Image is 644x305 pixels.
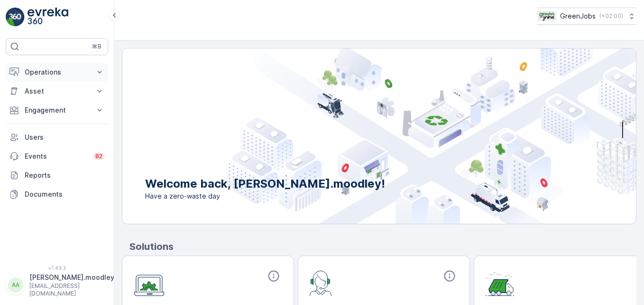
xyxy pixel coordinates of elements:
[129,239,636,254] p: Solutions
[6,101,108,120] button: Engagement
[560,11,596,21] p: GreenJobs
[6,63,108,82] button: Operations
[25,67,89,77] p: Operations
[25,171,104,180] p: Reports
[599,12,623,20] p: ( +02:00 )
[310,269,332,296] img: module-icon
[6,185,108,204] a: Documents
[6,273,108,297] button: AA[PERSON_NAME].moodley[EMAIL_ADDRESS][DOMAIN_NAME]
[6,8,25,27] img: logo
[6,147,108,166] a: Events82
[29,273,114,282] p: [PERSON_NAME].moodley
[25,190,104,199] p: Documents
[226,48,636,224] img: city illustration
[8,277,23,293] div: AA
[25,152,88,161] p: Events
[537,8,636,25] button: GreenJobs(+02:00)
[486,269,515,296] img: module-icon
[25,105,89,115] p: Engagement
[6,128,108,147] a: Users
[28,8,68,27] img: logo_light-DOdMpM7g.png
[537,11,556,21] img: Green_Jobs_Logo.png
[25,133,104,142] p: Users
[6,166,108,185] a: Reports
[145,191,385,201] span: Have a zero-waste day
[145,176,385,191] p: Welcome back, [PERSON_NAME].moodley!
[25,86,89,96] p: Asset
[29,282,114,297] p: [EMAIL_ADDRESS][DOMAIN_NAME]
[6,82,108,101] button: Asset
[6,265,108,271] span: v 1.49.3
[92,43,101,50] p: ⌘B
[134,269,165,296] img: module-icon
[95,152,102,160] p: 82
